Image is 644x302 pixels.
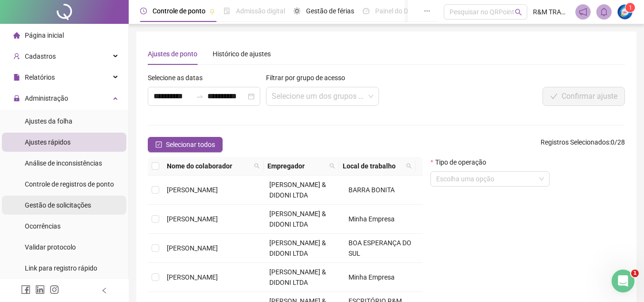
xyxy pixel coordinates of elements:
span: instagram [50,285,59,294]
label: Tipo de operação [430,157,492,167]
span: Gestão de férias [306,7,354,15]
span: Gestão de solicitações [25,201,91,209]
span: R&M TRANSPORTES [533,7,570,17]
span: Administração [25,94,68,102]
span: pushpin [209,9,215,14]
span: search [254,163,260,169]
span: [PERSON_NAME] & DIDONI LTDA [269,239,326,257]
span: Ajustes rápidos [25,138,71,146]
span: to [196,93,204,100]
span: BOA ESPERANÇA DO SUL [348,239,411,257]
span: [PERSON_NAME] & DIDONI LTDA [269,268,326,286]
span: search [329,163,335,169]
span: search [252,159,262,173]
span: Página inicial [25,31,64,39]
span: file [13,74,20,81]
span: search [406,163,412,169]
span: Painel do DP [375,7,412,15]
span: Minha Empresa [348,273,395,281]
span: notification [579,8,587,16]
img: 78812 [618,5,632,19]
span: Análise de inconsistências [25,159,102,167]
span: [PERSON_NAME] [167,244,218,252]
span: [PERSON_NAME] & DIDONI LTDA [269,210,326,228]
span: home [13,32,20,39]
button: Confirmar ajuste [542,87,625,106]
span: Controle de ponto [153,7,205,15]
span: check-square [155,141,162,148]
span: Cadastros [25,52,56,60]
span: search [515,9,522,16]
span: Controle de registros de ponto [25,180,114,188]
span: ellipsis [424,8,430,14]
span: user-add [13,53,20,60]
span: Nome do colaborador [167,161,250,171]
iframe: Intercom live chat [612,270,634,292]
span: [PERSON_NAME] [167,186,218,194]
span: Registros Selecionados [541,138,609,146]
span: BARRA BONITA [348,186,395,194]
span: [PERSON_NAME] [167,273,218,281]
span: Link para registro rápido [25,264,97,272]
span: Validar protocolo [25,243,76,251]
span: search [327,159,337,173]
span: Admissão digital [236,7,285,15]
span: file-done [224,8,230,14]
span: Minha Empresa [348,215,395,223]
span: facebook [21,285,31,294]
span: 1 [631,270,639,277]
span: lock [13,95,20,102]
span: [PERSON_NAME] [167,215,218,223]
span: dashboard [363,8,369,14]
label: Selecione as datas [148,73,209,83]
span: Empregador [267,161,326,171]
span: linkedin [35,285,45,294]
span: : 0 / 28 [541,137,625,152]
span: clock-circle [140,8,147,14]
span: Local de trabalho [343,161,402,171]
span: 1 [629,4,632,11]
span: [PERSON_NAME] & DIDONI LTDA [269,181,326,199]
span: left [101,287,108,294]
span: swap-right [196,93,204,100]
span: Selecionar todos [166,139,215,150]
span: search [404,159,414,173]
span: Relatórios [25,73,55,81]
span: sun [294,8,300,14]
div: Ajustes de ponto [148,49,197,59]
span: bell [600,8,608,16]
sup: Atualize o seu contato no menu Meus Dados [625,3,635,12]
label: Filtrar por grupo de acesso [266,73,351,83]
span: Ajustes da folha [25,117,72,125]
div: Histórico de ajustes [213,49,271,59]
span: Ocorrências [25,222,61,230]
button: Selecionar todos [148,137,223,152]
